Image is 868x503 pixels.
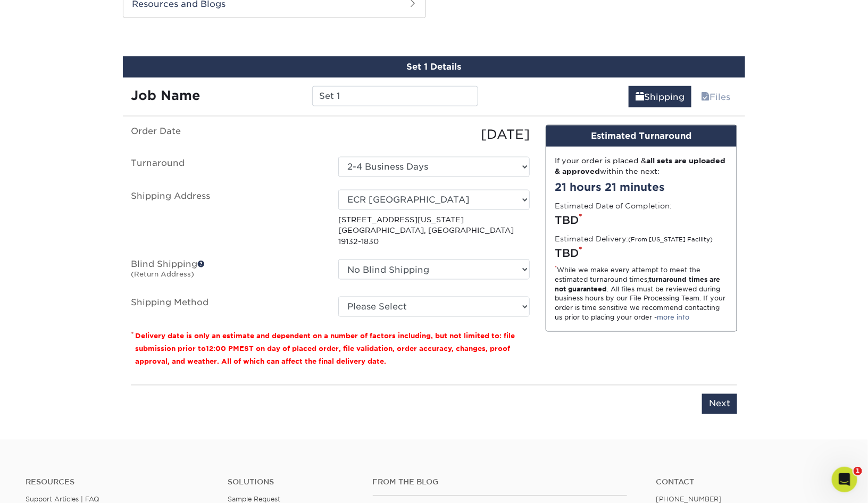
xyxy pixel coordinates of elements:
[555,233,713,244] label: Estimated Delivery:
[832,467,857,492] iframe: Intercom live chat
[131,88,200,103] strong: Job Name
[338,214,530,247] p: [STREET_ADDRESS][US_STATE] [GEOGRAPHIC_DATA], [GEOGRAPHIC_DATA] 19132-1830
[555,179,728,195] div: 21 hours 21 minutes
[228,478,357,487] h4: Solutions
[555,275,720,293] strong: turnaround times are not guaranteed
[123,125,330,144] label: Order Date
[135,332,515,366] small: Delivery date is only an estimate and dependent on a number of factors including, but not limited...
[629,86,691,107] a: Shipping
[854,467,862,475] span: 1
[656,478,842,487] a: Contact
[123,297,330,317] label: Shipping Method
[312,86,478,106] input: Enter a job name
[123,56,745,78] div: Set 1 Details
[123,259,330,284] label: Blind Shipping
[694,86,737,107] a: Files
[330,125,538,144] div: [DATE]
[373,478,628,487] h4: From the Blog
[546,125,737,147] div: Estimated Turnaround
[26,478,212,487] h4: Resources
[555,212,728,228] div: TBD
[701,92,710,102] span: files
[555,200,672,211] label: Estimated Date of Completion:
[702,394,737,414] input: Next
[555,155,728,177] div: If your order is placed & within the next:
[555,265,728,323] div: While we make every attempt to meet the estimated turnaround times; . All files must be reviewed ...
[628,236,713,243] small: (From [US_STATE] Facility)
[131,270,194,278] small: (Return Address)
[657,314,689,322] a: more info
[636,92,644,102] span: shipping
[206,345,239,353] span: 12:00 PM
[555,245,728,261] div: TBD
[123,190,330,247] label: Shipping Address
[123,157,330,177] label: Turnaround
